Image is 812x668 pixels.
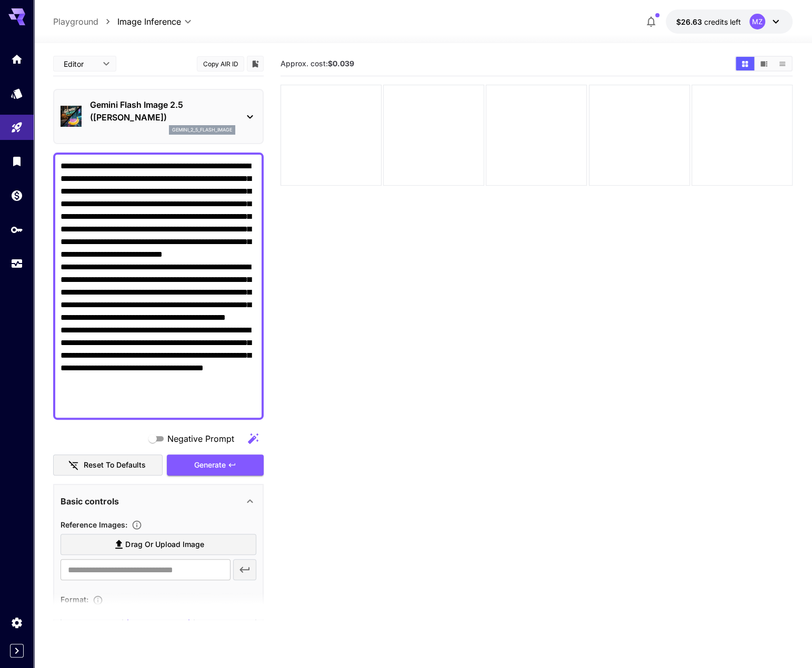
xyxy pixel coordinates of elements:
[666,9,793,34] button: $26.6265MZ
[117,15,181,28] span: Image Inference
[704,17,741,26] span: credits left
[64,58,96,69] span: Editor
[11,257,23,270] div: Usage
[328,59,354,68] b: $0.039
[676,17,704,26] span: $26.63
[676,16,741,27] div: $26.6265
[755,57,773,70] button: Show media in video view
[61,489,256,514] div: Basic controls
[172,126,232,134] p: gemini_2_5_flash_image
[61,94,256,139] div: Gemini Flash Image 2.5 ([PERSON_NAME])gemini_2_5_flash_image
[735,56,793,72] div: Show media in grid viewShow media in video viewShow media in list view
[736,57,754,70] button: Show media in grid view
[11,121,23,134] div: Playground
[11,155,23,168] div: Library
[194,459,226,472] span: Generate
[53,15,98,28] a: Playground
[11,53,23,66] div: Home
[280,59,354,68] span: Approx. cost:
[11,189,23,202] div: Wallet
[90,98,235,124] p: Gemini Flash Image 2.5 ([PERSON_NAME])
[773,57,791,70] button: Show media in list view
[167,454,264,476] button: Generate
[10,644,24,657] button: Expand sidebar
[11,616,23,629] div: Settings
[53,454,163,476] button: Reset to defaults
[125,538,204,551] span: Drag or upload image
[53,15,117,28] nav: breadcrumb
[197,56,244,72] button: Copy AIR ID
[61,534,256,555] label: Drag or upload image
[127,520,146,530] button: Upload a reference image to guide the result. This is needed for Image-to-Image or Inpainting. Su...
[61,520,127,529] span: Reference Images :
[250,57,260,70] button: Add to library
[61,495,119,508] p: Basic controls
[749,14,765,29] div: MZ
[167,432,234,445] span: Negative Prompt
[11,223,23,236] div: API Keys
[11,87,23,100] div: Models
